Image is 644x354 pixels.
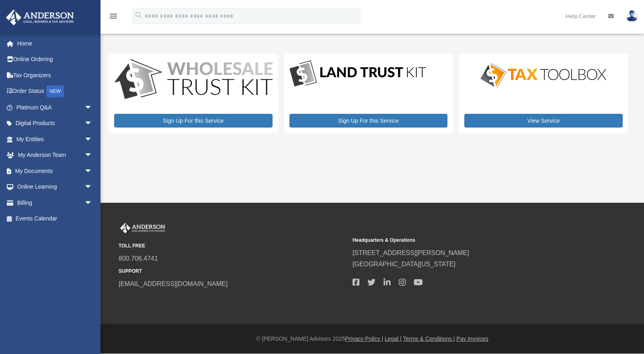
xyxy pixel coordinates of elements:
[119,267,347,276] small: SUPPORT
[114,59,273,101] img: WS-Trust-Kit-lgo-1.jpg
[114,114,273,128] a: Sign Up For this Service
[6,83,105,100] a: Order StatusNEW
[403,335,455,342] a: Terms & Conditions |
[109,14,118,21] a: menu
[84,99,100,116] span: arrow_drop_down
[109,11,118,21] i: menu
[46,85,64,97] div: NEW
[6,67,105,83] a: Tax Organizers
[6,35,105,51] a: Home
[6,99,105,115] a: Platinum Q&Aarrow_drop_down
[456,335,488,342] a: Pay Invoices
[4,10,76,25] img: Anderson Advisors Platinum Portal
[84,195,100,211] span: arrow_drop_down
[6,131,105,147] a: My Entitiesarrow_drop_down
[134,11,143,20] i: search
[119,255,158,262] a: 800.706.4741
[345,335,384,342] a: Privacy Policy |
[626,10,638,22] img: User Pic
[6,115,100,132] a: Digital Productsarrow_drop_down
[6,179,105,195] a: Online Learningarrow_drop_down
[84,163,100,179] span: arrow_drop_down
[6,147,105,163] a: My Anderson Teamarrow_drop_down
[84,179,100,196] span: arrow_drop_down
[119,242,347,250] small: TOLL FREE
[289,114,448,128] a: Sign Up For this Service
[353,236,581,245] small: Headquarters & Operations
[6,195,105,211] a: Billingarrow_drop_down
[6,163,105,179] a: My Documentsarrow_drop_down
[464,114,623,128] a: View Service
[353,261,455,268] a: [GEOGRAPHIC_DATA][US_STATE]
[6,211,105,227] a: Events Calendar
[84,147,100,164] span: arrow_drop_down
[119,280,228,287] a: [EMAIL_ADDRESS][DOMAIN_NAME]
[353,249,469,256] a: [STREET_ADDRESS][PERSON_NAME]
[289,59,426,88] img: LandTrust_lgo-1.jpg
[100,334,644,344] div: © [PERSON_NAME] Advisors 2025
[84,115,100,132] span: arrow_drop_down
[84,131,100,148] span: arrow_drop_down
[6,51,105,68] a: Online Ordering
[119,223,167,233] img: Anderson Advisors Platinum Portal
[385,335,402,342] a: Legal |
